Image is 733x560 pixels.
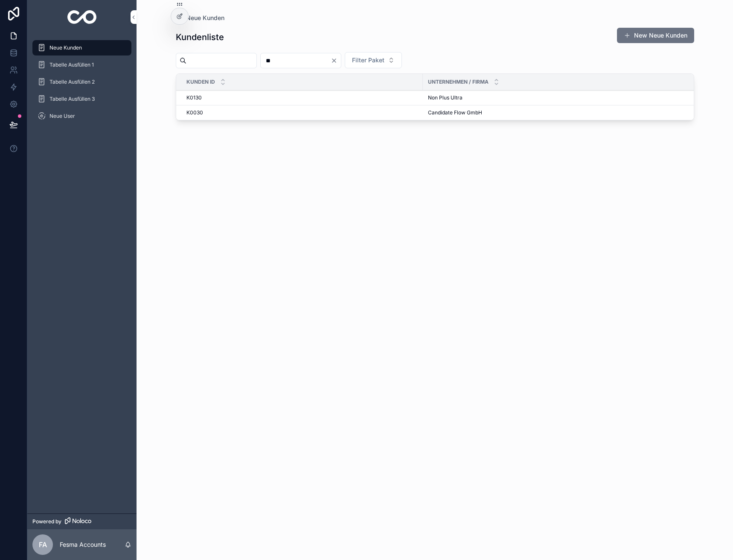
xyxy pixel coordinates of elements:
[49,113,75,120] span: Neue User
[428,109,702,116] a: Candidate Flow GmbH
[186,94,418,101] a: K0130
[49,61,94,68] span: Tabelle Ausfüllen 1
[331,57,341,64] button: Clear
[32,74,131,90] a: Tabelle Ausfüllen 2
[32,518,61,525] span: Powered by
[32,57,131,73] a: Tabelle Ausfüllen 1
[49,96,95,102] span: Tabelle Ausfüllen 3
[176,14,224,22] a: Neue Kunden
[428,79,489,85] span: Unternehmen / Firma
[60,540,106,549] p: Fesma Accounts
[428,94,702,101] a: Non Plus Ultra
[27,513,137,529] a: Powered by
[186,109,418,116] a: K0030
[176,31,224,43] h1: Kundenliste
[67,10,97,24] img: App logo
[428,109,482,116] span: Candidate Flow GmbH
[186,79,215,85] span: Kunden ID
[186,14,224,22] span: Neue Kunden
[32,40,131,55] a: Neue Kunden
[39,540,47,550] span: FA
[352,56,384,64] span: Filter Paket
[345,52,402,68] button: Select Button
[428,94,462,101] span: Non Plus Ultra
[186,109,203,116] span: K0030
[32,108,131,124] a: Neue User
[617,28,694,43] button: New Neue Kunden
[186,94,202,101] span: K0130
[49,44,82,51] span: Neue Kunden
[27,34,137,135] div: scrollable content
[32,91,131,107] a: Tabelle Ausfüllen 3
[49,79,95,85] span: Tabelle Ausfüllen 2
